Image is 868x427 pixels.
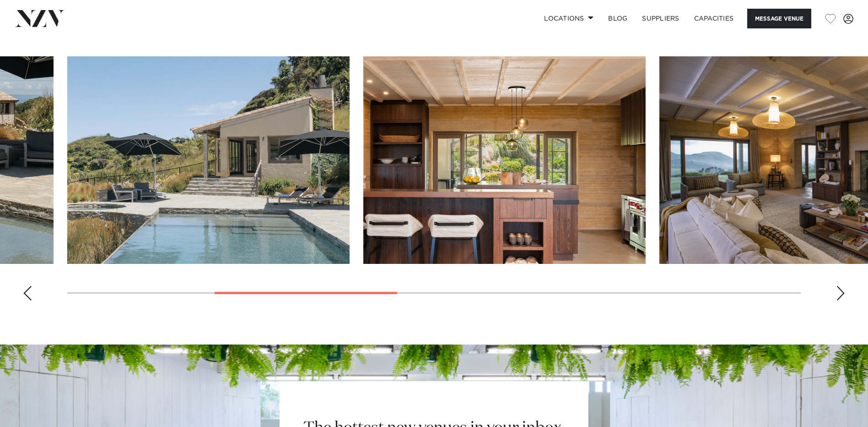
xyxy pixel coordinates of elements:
[537,9,601,28] a: Locations
[601,9,635,28] a: BLOG
[687,9,741,28] a: Capacities
[67,56,350,264] swiper-slide: 3 / 10
[15,10,65,27] img: nzv-logo.png
[363,56,646,264] swiper-slide: 4 / 10
[747,9,811,28] button: Message Venue
[635,9,686,28] a: SUPPLIERS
